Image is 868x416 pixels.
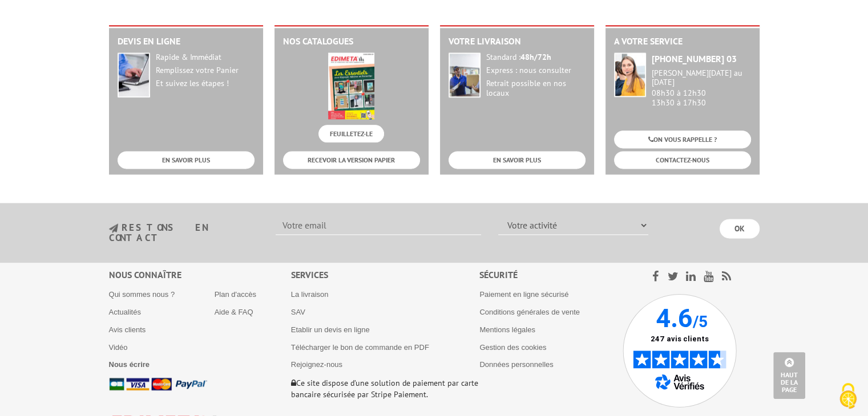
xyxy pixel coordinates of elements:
a: Mentions légales [479,325,535,334]
div: Express : nous consulter [486,66,586,76]
a: Qui sommes nous ? [109,290,175,299]
a: Conditions générales de vente [479,308,580,316]
a: EN SAVOIR PLUS [118,151,255,169]
a: La livraison [291,290,329,299]
strong: 48h/72h [520,52,551,62]
a: Nous écrire [109,360,150,369]
img: Avis Vérifiés - 4.6 sur 5 - 247 avis clients [623,293,737,407]
a: Gestion des cookies [479,343,546,352]
div: Standard : [486,52,586,63]
a: Données personnelles [479,360,553,369]
button: Cookies (fenêtre modale) [828,377,868,416]
img: Cookies (fenêtre modale) [834,382,862,410]
h2: Devis en ligne [118,36,255,47]
div: Rapide & Immédiat [156,52,255,63]
a: Actualités [109,308,141,316]
p: Ce site dispose d’une solution de paiement par carte bancaire sécurisée par Stripe Paiement. [291,377,480,400]
img: widget-service.jpg [614,52,646,97]
a: FEUILLETEZ-LE [318,125,384,142]
div: Services [291,268,480,282]
a: Télécharger le bon de commande en PDF [291,343,429,352]
div: Sécurité [479,268,623,282]
input: Votre email [276,215,481,235]
img: edimeta.jpeg [328,52,374,119]
a: Etablir un devis en ligne [291,325,370,334]
img: widget-devis.jpg [118,52,150,97]
h2: A votre service [614,36,751,47]
a: Haut de la page [773,352,805,399]
a: CONTACTEZ-NOUS [614,151,751,169]
a: SAV [291,308,305,316]
a: Plan d'accès [215,290,256,299]
a: RECEVOIR LA VERSION PAPIER [283,151,420,169]
div: Et suivez les étapes ! [156,79,255,89]
h3: restons en contact [109,223,259,243]
a: EN SAVOIR PLUS [449,151,586,169]
a: Avis clients [109,325,146,334]
img: newsletter.jpg [109,223,118,233]
div: [PERSON_NAME][DATE] au [DATE] [652,68,751,88]
div: Remplissez votre Panier [156,66,255,76]
h2: Votre livraison [449,36,586,47]
a: Aide & FAQ [215,308,253,316]
div: Retrait possible en nos locaux [486,79,586,99]
img: widget-livraison.jpg [449,52,481,97]
div: Nous connaître [109,268,291,282]
input: OK [720,219,760,238]
a: ON VOUS RAPPELLE ? [614,130,751,148]
div: 08h30 à 12h30 13h30 à 17h30 [652,68,751,108]
a: Vidéo [109,343,128,352]
a: Rejoignez-nous [291,360,342,369]
strong: [PHONE_NUMBER] 03 [652,53,737,64]
a: Paiement en ligne sécurisé [479,290,568,299]
h2: Nos catalogues [283,36,420,47]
